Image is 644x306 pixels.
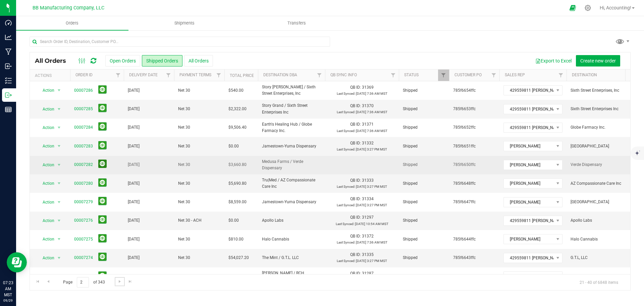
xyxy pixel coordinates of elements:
[571,273,630,280] span: [GEOGRAPHIC_DATA]
[403,143,445,149] span: Shipped
[356,259,387,263] span: [DATE] 3:27 PM MST
[278,20,315,26] span: Transfers
[35,73,67,78] div: Actions
[362,122,374,127] span: 31371
[504,86,554,95] span: 429559811 [PERSON_NAME]
[128,273,140,280] span: [DATE]
[184,55,213,67] button: All Orders
[178,87,220,94] span: Net 30
[504,216,554,225] span: 429559811 [PERSON_NAME]
[350,178,361,183] span: QB ID:
[574,277,624,287] span: 21 - 40 of 6848 items
[55,198,63,207] span: select
[55,141,63,151] span: select
[128,143,140,149] span: [DATE]
[43,277,53,286] a: Go to the previous page
[403,87,445,94] span: Shipped
[33,5,104,11] span: BB Manufacturing Company, LLC
[576,55,620,67] button: Create new order
[362,85,374,90] span: 31369
[115,277,124,286] a: Go to the next page
[128,87,140,94] span: [DATE]
[504,272,554,281] span: 429559811 [PERSON_NAME]
[74,273,93,280] a: 00007273
[128,217,140,224] span: [DATE]
[37,86,55,95] span: Action
[37,179,55,188] span: Action
[74,180,93,187] a: 00007280
[228,255,249,261] span: $54,027.20
[5,63,12,70] inline-svg: Inbound
[362,234,374,238] span: 31372
[504,123,554,132] span: 429559811 [PERSON_NAME]
[55,160,63,170] span: select
[262,143,321,149] span: Jamestown-Yuma Dispensary
[128,236,140,243] span: [DATE]
[453,180,495,187] span: 785f6648ffc
[178,143,220,149] span: Net 30
[571,143,630,149] span: [GEOGRAPHIC_DATA]
[453,199,495,205] span: 785f6647ffc
[262,199,321,205] span: Jamestown-Yuma Dispensary
[571,255,630,261] span: G.T.L, LLC
[350,122,361,127] span: QB ID:
[572,73,597,77] a: Destination
[262,121,321,134] span: Earth's Healing Hub / Globe Farmacy Inc.
[262,236,321,243] span: Halo Cannabis
[178,236,220,243] span: Net 30
[350,85,361,90] span: QB ID:
[178,199,220,205] span: Net 30
[362,178,374,183] span: 31333
[555,70,567,81] a: Filter
[262,177,321,190] span: Tru|Med / AZ Compassionate Care Inc
[580,58,616,63] span: Create new order
[74,199,93,205] a: 00007279
[37,253,55,263] span: Action
[571,87,630,94] span: Sixth Street Enterprises, Inc
[504,104,554,114] span: 429559811 [PERSON_NAME]
[37,141,55,151] span: Action
[262,270,321,283] span: [PERSON_NAME] / RCH Wellness Center
[337,241,355,244] span: Last Synced:
[403,273,445,280] span: Shipped
[571,106,630,112] span: Sixth Street Enterprises Inc
[350,141,361,145] span: QB ID:
[5,92,12,98] inline-svg: Outbound
[165,20,204,26] span: Shipments
[355,222,388,226] span: [DATE] 10:54 AM MST
[5,34,12,41] inline-svg: Analytics
[178,124,220,131] span: Net 30
[128,16,241,30] a: Shipments
[55,253,63,263] span: select
[55,123,63,132] span: select
[337,185,355,188] span: Last Synced:
[623,70,634,81] a: Filter
[55,216,63,225] span: select
[438,70,449,81] a: Filter
[128,124,140,131] span: [DATE]
[504,160,554,170] span: [PERSON_NAME]
[453,162,495,168] span: 785f6650ffc
[262,159,321,171] span: Medusa Farms / Verde Dispensary
[37,272,55,281] span: Action
[163,70,174,81] a: Filter
[128,162,140,168] span: [DATE]
[5,106,12,113] inline-svg: Reports
[37,123,55,132] span: Action
[337,203,355,207] span: Last Synced:
[453,106,495,112] span: 785f6653ffc
[228,124,247,131] span: $9,506.40
[350,234,361,238] span: QB ID:
[262,84,321,97] span: Story [PERSON_NAME] / Sixth Street Enterprises, Inc
[30,37,330,47] input: Search Order ID, Destination, Customer PO...
[403,217,445,224] span: Shipped
[565,1,580,14] span: Open Ecommerce Menu
[228,143,239,149] span: $0.00
[3,298,13,303] p: 09/29
[228,236,244,243] span: $810.00
[37,216,55,225] span: Action
[228,180,247,187] span: $5,690.80
[74,124,93,131] a: 00007284
[55,86,63,95] span: select
[350,103,361,108] span: QB ID:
